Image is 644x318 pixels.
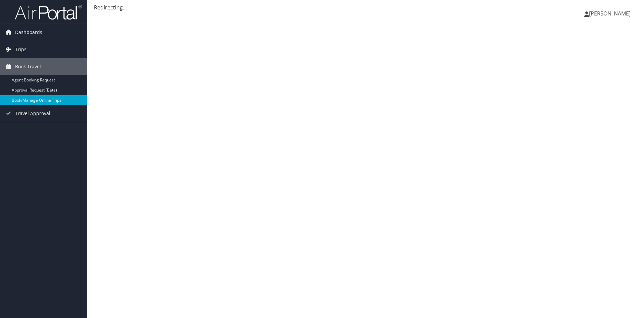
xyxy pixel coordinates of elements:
[584,3,637,24] a: [PERSON_NAME]
[15,4,82,20] img: airportal-logo.png
[94,3,637,11] div: Redirecting...
[15,105,50,122] span: Travel Approval
[589,10,631,17] span: [PERSON_NAME]
[15,24,42,41] span: Dashboards
[15,58,41,75] span: Book Travel
[15,41,26,58] span: Trips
